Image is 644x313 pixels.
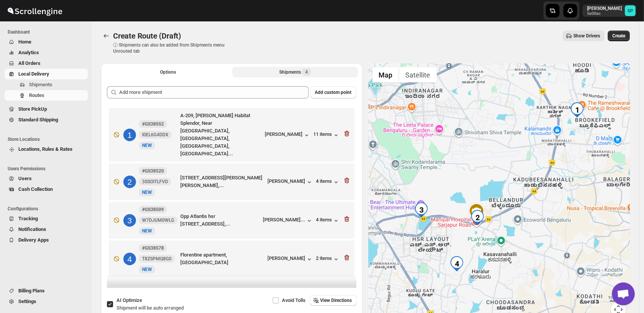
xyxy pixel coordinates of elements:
[18,106,47,112] span: Store PickUp
[105,67,231,77] button: All Route Options
[625,5,636,16] span: Sulakshana Pundle
[612,33,625,39] span: Create
[5,184,88,195] button: Cash Collection
[608,31,630,41] button: Create
[123,253,136,265] div: 4
[29,82,52,87] span: Shipments
[5,37,88,47] button: Home
[5,47,88,58] button: Analytics
[18,39,31,45] span: Home
[563,31,605,41] button: Show Drivers
[29,92,44,98] span: Routes
[5,90,88,101] button: Routes
[142,256,172,262] span: T8ZSPMQ8G0
[123,176,136,188] div: 2
[587,5,622,11] p: [PERSON_NAME]
[142,179,168,185] span: 3SSOITLFVD
[142,217,174,223] span: W7DJUM0WLG
[5,79,88,90] button: Shipments
[142,245,164,251] b: #GS38578
[310,295,357,306] button: View Directions
[5,235,88,245] button: Delivery Apps
[263,217,306,223] div: [PERSON_NAME]...
[142,267,152,272] span: NEW
[232,67,358,77] button: Selected Shipments
[315,89,352,95] span: Add custom point
[314,131,340,139] button: 11 items
[119,86,309,98] input: Add more shipment
[160,69,176,75] span: Options
[5,173,88,184] button: Users
[142,228,152,234] span: NEW
[142,132,168,138] span: I0EL6G4DDX
[123,129,136,141] div: 1
[18,117,58,123] span: Standard Shipping
[305,69,308,75] span: 4
[18,71,49,77] span: Local Delivery
[311,86,356,98] button: Add custom point
[5,224,88,235] button: Notifications
[18,186,53,192] span: Cash Collection
[449,256,464,271] div: 4
[570,102,585,118] div: 1
[6,1,63,20] img: ScrollEngine
[180,251,265,266] div: Florentine apartment, [GEOGRAPHIC_DATA]
[282,297,306,303] span: Avoid Tolls
[573,33,600,39] span: Show Drivers
[113,31,181,40] span: Create Route (Draft)
[123,214,136,227] div: 3
[587,11,622,16] p: 5e00ac
[18,298,36,304] span: Settings
[18,176,32,181] span: Users
[8,136,88,142] span: Store Locations
[142,143,152,148] span: NEW
[18,237,49,243] span: Delivery Apps
[113,42,233,54] p: ⓘ Shipments can also be added from Shipments menu Unrouted tab
[142,207,164,212] b: #GS38509
[18,226,46,232] span: Notifications
[5,213,88,224] button: Tracking
[628,8,633,13] text: SP
[142,121,164,127] b: #GS38552
[612,282,635,305] div: Open chat
[279,68,311,76] div: Shipments
[142,168,164,174] b: #GS38520
[263,217,313,224] button: [PERSON_NAME]...
[316,255,340,263] button: 2 items
[117,297,142,303] span: AI Optimize
[101,31,112,41] button: Routes
[18,50,39,55] span: Analytics
[265,131,311,139] button: [PERSON_NAME]
[142,190,152,195] span: NEW
[180,174,265,189] div: [STREET_ADDRESS][PERSON_NAME][PERSON_NAME],...
[18,60,40,66] span: All Orders
[268,178,313,186] button: [PERSON_NAME]
[268,255,313,263] div: [PERSON_NAME]
[414,202,429,218] div: 3
[5,58,88,69] button: All Orders
[5,286,88,296] button: Billing Plans
[117,305,184,311] span: Shipment will be auto arranged
[5,296,88,307] button: Settings
[316,178,340,186] button: 4 items
[8,206,88,212] span: Configurations
[399,67,437,82] button: Show satellite imagery
[8,29,88,35] span: Dashboard
[8,166,88,172] span: Users Permissions
[18,288,45,294] span: Billing Plans
[101,80,362,291] div: Selected Shipments
[470,210,485,225] div: 2
[320,297,352,303] span: View Directions
[372,67,399,82] button: Show street map
[316,217,340,224] button: 4 items
[5,144,88,155] button: Locations, Rules & Rates
[18,216,38,221] span: Tracking
[18,146,73,152] span: Locations, Rules & Rates
[583,5,636,17] button: User menu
